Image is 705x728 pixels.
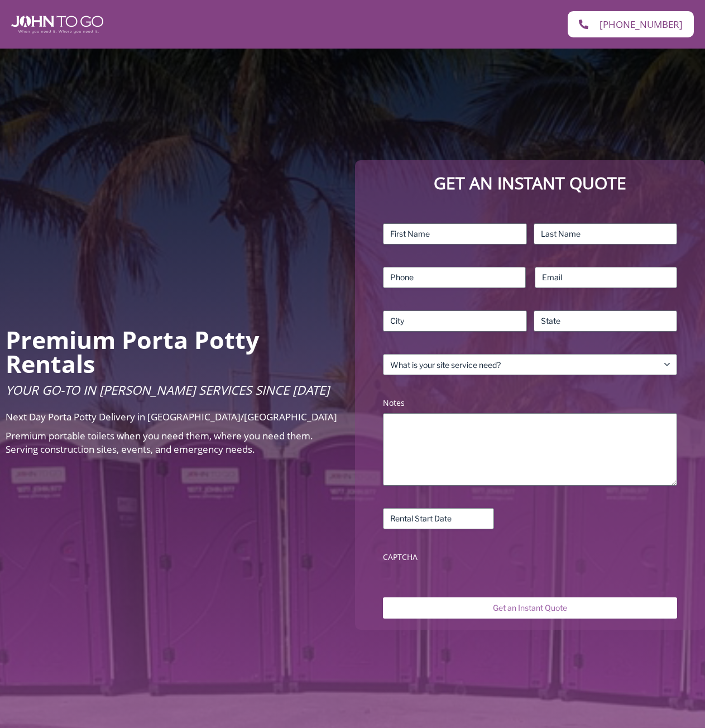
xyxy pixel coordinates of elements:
input: Last Name [534,223,677,245]
a: [PHONE_NUMBER] [568,11,694,37]
input: State [534,310,677,332]
span: Next Day Porta Potty Delivery in [GEOGRAPHIC_DATA]/[GEOGRAPHIC_DATA] [6,410,337,423]
input: First Name [383,223,526,245]
input: City [383,310,526,332]
label: Notes [383,397,677,409]
span: Your Go-To in [PERSON_NAME] Services Since [DATE] [6,381,329,398]
input: Rental Start Date [383,508,494,529]
label: CAPTCHA [383,552,677,563]
input: Get an Instant Quote [383,597,677,619]
input: Email [535,267,677,288]
input: Phone [383,267,525,288]
img: John To Go [11,16,103,33]
span: [PHONE_NUMBER] [600,20,683,29]
p: Get an Instant Quote [366,171,694,195]
h2: Premium Porta Potty Rentals [6,328,338,376]
span: Premium portable toilets when you need them, where you need them. Serving construction sites, eve... [6,429,313,456]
